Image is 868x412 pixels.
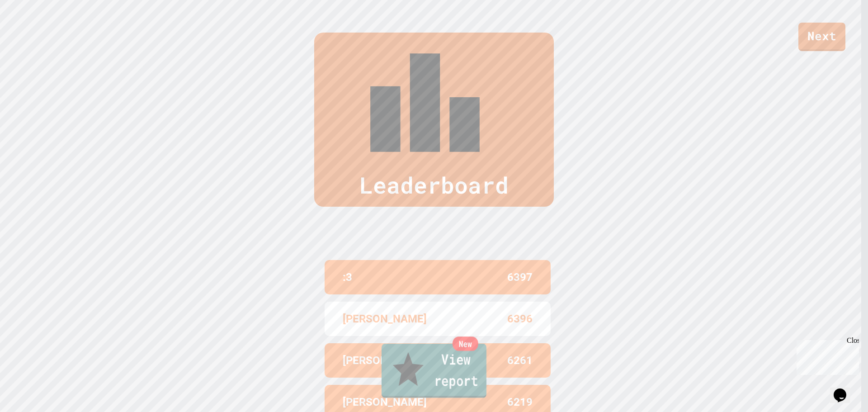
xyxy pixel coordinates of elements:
[314,33,554,207] div: Leaderboard
[343,394,427,410] p: [PERSON_NAME]
[798,23,845,51] a: Next
[343,311,427,327] p: [PERSON_NAME]
[830,376,859,403] iframe: chat widget
[343,269,352,285] p: :3
[382,344,486,398] a: View report
[453,336,478,351] div: New
[507,311,533,327] p: 6396
[507,269,533,285] p: 6397
[507,394,533,410] p: 6219
[793,336,859,375] iframe: chat widget
[4,4,62,57] div: Chat with us now!Close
